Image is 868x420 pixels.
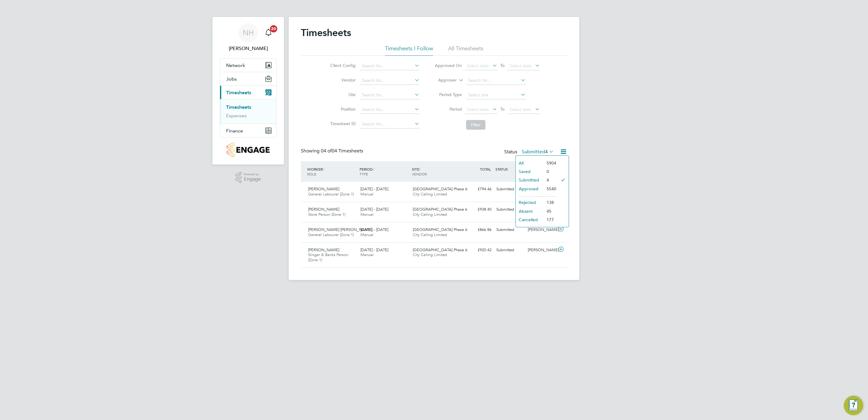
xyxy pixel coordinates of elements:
div: Submitted [494,205,525,215]
button: Engage Resource Center [844,396,863,415]
label: Approver [429,77,457,83]
label: Submitted [522,149,554,155]
a: Timesheets [226,104,251,110]
label: Vendor [328,77,356,83]
span: NH [243,29,254,37]
div: [PERSON_NAME] [525,245,557,255]
h2: Timesheets [301,27,351,39]
li: Approved [516,185,544,193]
span: [PERSON_NAME] [308,186,339,192]
label: Timesheet ID [328,121,356,126]
span: / [323,167,324,172]
a: 20 [262,23,275,42]
span: City Calling Limited [413,192,447,197]
span: Finance [226,128,243,134]
span: City Calling Limited [413,252,447,257]
div: [PERSON_NAME] [525,225,557,235]
label: Approved On [435,63,462,68]
span: [DATE] - [DATE] [360,186,388,192]
nav: Main navigation [212,17,284,165]
a: Powered byEngage [235,172,261,183]
span: Jobs [226,76,237,82]
div: Showing [301,148,364,154]
span: Manual [360,232,373,237]
li: 0 [544,167,556,176]
span: [GEOGRAPHIC_DATA] Phase 6 [413,186,467,192]
label: Period Type [435,92,462,97]
li: All [516,159,544,167]
span: Select date [467,107,489,112]
span: Timesheets [226,90,251,95]
a: NH[PERSON_NAME] [220,23,277,52]
span: [DATE] - [DATE] [360,247,388,252]
li: 4 [544,176,556,184]
span: To [498,62,506,69]
label: Client Config [328,63,356,68]
div: PERIOD [358,164,410,179]
input: Search for... [360,120,419,128]
li: 45 [544,207,556,215]
li: 5540 [544,185,556,193]
span: / [419,167,420,172]
input: Search for... [360,62,419,70]
a: Go to home page [220,142,277,157]
div: STATUS [494,164,525,175]
div: £866.86 [462,225,494,235]
span: Select date [510,63,531,68]
span: Manual [360,212,373,217]
span: VENDOR [412,172,427,176]
li: Saved [516,167,544,176]
span: TYPE [360,172,368,176]
div: Timesheets [220,99,276,124]
span: Nikki Hobden [220,45,277,52]
span: Slinger & Banks Person (Zone 1) [308,252,348,262]
span: Manual [360,192,373,197]
button: Finance [220,124,276,137]
label: Position [328,106,356,112]
div: Status [504,148,555,156]
span: City Calling Limited [413,212,447,217]
li: 138 [544,198,556,207]
span: General Labourer (Zone 1) [308,192,354,197]
div: WORKER [306,164,358,179]
li: All Timesheets [448,45,483,56]
span: To [498,105,506,113]
button: Network [220,58,276,72]
div: Submitted [494,225,525,235]
button: Filter [466,120,485,130]
span: 04 Timesheets [321,148,363,154]
input: Select one [466,91,526,99]
span: Manual [360,252,373,257]
div: £794.46 [462,184,494,194]
span: Network [226,62,245,68]
span: [PERSON_NAME] [PERSON_NAME]… [308,227,376,232]
span: ROLE [307,172,316,176]
input: Search for... [360,105,419,114]
img: countryside-properties-logo-retina.png [227,142,269,157]
span: Select date [510,107,531,112]
div: SITE [410,164,463,179]
div: £920.42 [462,245,494,255]
span: Select date [467,63,489,68]
span: General Labourer (Zone 1) [308,232,354,237]
span: TOTAL [480,167,491,172]
li: Timesheets I Follow [385,45,433,56]
div: Submitted [494,184,525,194]
span: [GEOGRAPHIC_DATA] Phase 6 [413,247,467,252]
span: 20 [270,25,277,32]
span: [GEOGRAPHIC_DATA] Phase 6 [413,207,467,212]
span: [GEOGRAPHIC_DATA] Phase 6 [413,227,467,232]
span: [PERSON_NAME] [308,207,339,212]
li: 177 [544,215,556,224]
span: [PERSON_NAME] [308,247,339,252]
a: Expenses [226,113,247,118]
span: Powered by [244,172,261,177]
span: / [373,167,374,172]
li: 5904 [544,159,556,167]
button: Jobs [220,72,276,85]
span: Engage [244,177,261,182]
input: Search for... [360,91,419,99]
input: Search for... [466,76,526,85]
div: Submitted [494,245,525,255]
span: Store Person (Zone 1) [308,212,345,217]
